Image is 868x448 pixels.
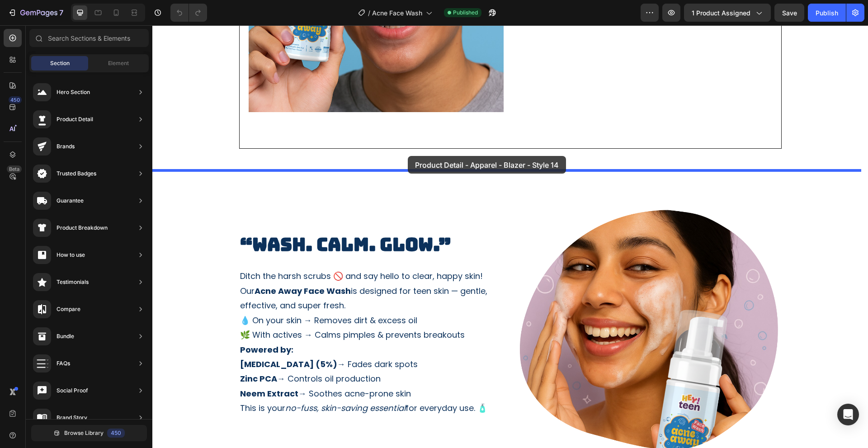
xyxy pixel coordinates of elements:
span: Save [782,9,797,17]
span: Section [50,59,70,67]
iframe: Design area [152,25,868,448]
div: Bundle [57,332,74,341]
div: Testimonials [57,278,89,287]
button: Browse Library450 [31,425,147,441]
div: Guarantee [57,196,84,205]
button: 7 [4,4,67,22]
div: 450 [9,96,22,104]
span: Published [453,9,478,17]
span: 1 product assigned [692,8,750,18]
div: FAQs [57,359,70,368]
div: Compare [57,305,80,314]
span: Browse Library [64,429,104,437]
span: Element [108,59,129,67]
button: Publish [808,4,846,22]
button: 1 product assigned [684,4,771,22]
div: Social Proof [57,386,88,395]
span: / [368,8,370,18]
button: Save [774,4,804,22]
div: Open Intercom Messenger [837,404,859,425]
div: Beta [7,165,22,173]
div: 450 [107,429,125,438]
div: Publish [816,8,838,18]
span: Acne Face Wash [372,8,422,18]
div: Trusted Badges [57,169,96,178]
div: Hero Section [57,88,90,97]
input: Search Sections & Elements [29,29,149,47]
div: Product Detail [57,115,93,124]
div: Undo/Redo [170,4,207,22]
div: Brand Story [57,413,87,422]
div: How to use [57,250,85,259]
div: Brands [57,142,75,151]
p: 7 [59,7,63,18]
div: Product Breakdown [57,223,108,232]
